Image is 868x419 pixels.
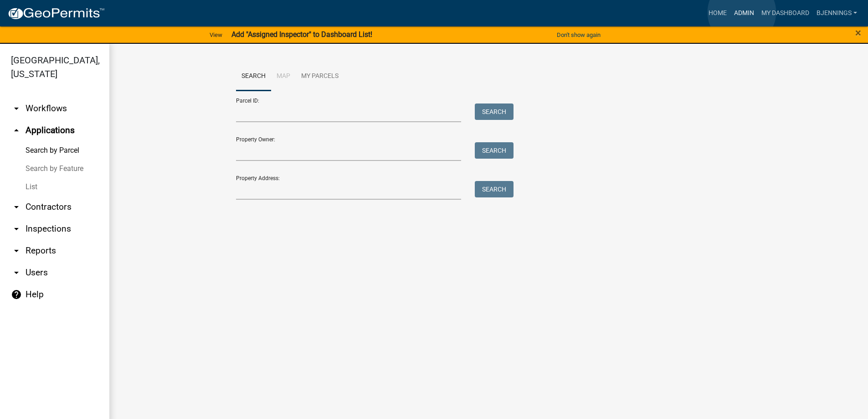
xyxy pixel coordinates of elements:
[236,62,271,91] a: Search
[206,27,226,42] a: View
[730,5,758,22] a: Admin
[231,30,372,39] strong: Add "Assigned Inspector" to Dashboard List!
[296,62,344,91] a: My Parcels
[813,5,861,22] a: bjennings
[553,27,604,42] button: Don't show again
[11,267,22,278] i: arrow_drop_down
[11,289,22,300] i: help
[475,103,514,120] button: Search
[11,125,22,136] i: arrow_drop_up
[11,223,22,234] i: arrow_drop_down
[11,103,22,114] i: arrow_drop_down
[475,142,514,159] button: Search
[855,27,861,38] button: Close
[855,26,861,39] span: ×
[758,5,813,22] a: My Dashboard
[11,202,22,212] i: arrow_drop_down
[705,5,730,22] a: Home
[11,245,22,256] i: arrow_drop_down
[475,181,514,197] button: Search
